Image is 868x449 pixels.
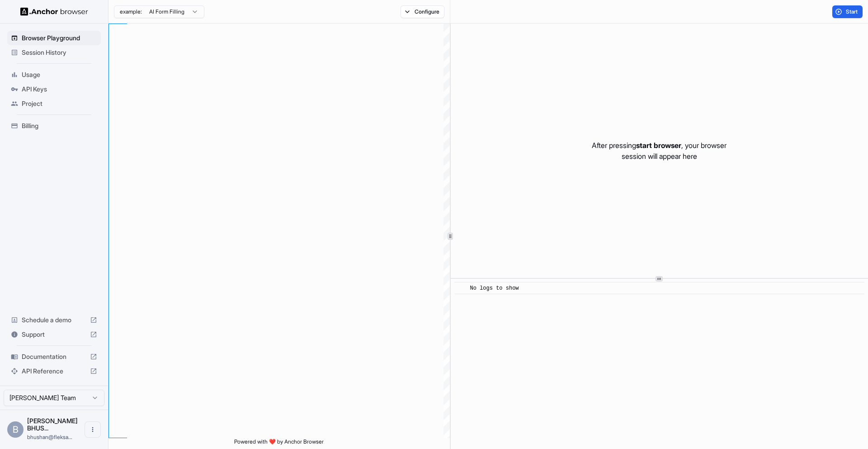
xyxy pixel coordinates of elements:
span: Documentation [22,352,86,361]
span: API Reference [22,367,86,376]
span: example: [120,8,142,15]
div: API Reference [7,364,101,378]
div: API Keys [7,82,101,96]
div: Documentation [7,349,101,364]
div: Project [7,96,101,111]
span: Support [22,330,86,339]
div: B [7,421,24,438]
span: API Keys [22,85,97,94]
img: Anchor Logo [20,7,88,16]
span: Project [22,99,97,108]
div: Schedule a demo [7,313,101,327]
button: Configure [401,5,444,18]
div: Usage [7,67,101,82]
span: Session History [22,48,97,57]
span: BHAGWATI BHUSHAN MISHRA [27,417,78,432]
span: Start [846,8,859,15]
button: Start [832,5,863,18]
span: ​ [459,284,463,293]
span: Browser Playground [22,33,97,43]
button: Open menu [85,421,101,438]
span: Schedule a demo [22,315,86,325]
div: Browser Playground [7,31,101,45]
span: Usage [22,70,97,79]
div: Support [7,327,101,342]
div: Session History [7,45,101,60]
p: After pressing , your browser session will appear here [592,140,726,162]
div: Billing [7,119,101,133]
span: Billing [22,121,97,130]
span: Powered with ❤️ by Anchor Browser [234,438,324,449]
span: No logs to show [470,285,519,291]
span: bhushan@fleksa.com [27,434,72,440]
span: start browser [636,141,681,150]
